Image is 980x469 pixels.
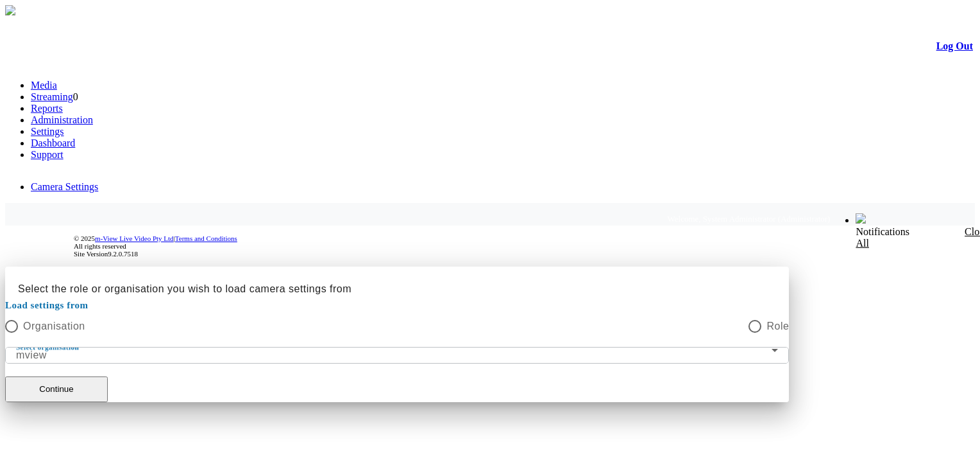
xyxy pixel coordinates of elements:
[13,227,65,265] img: DigiCert Secured Site Seal
[31,149,63,160] a: Support
[95,234,174,242] a: m-View Live Video Pty Ltd
[5,297,789,313] mat-label: Load settings from
[74,250,973,258] div: Site Version
[31,103,63,114] a: Reports
[31,80,57,91] a: Media
[31,91,73,102] a: Streaming
[74,234,973,258] div: © 2025 | All rights reserved
[31,181,98,192] a: Camera Settings
[73,91,78,102] span: 0
[5,267,789,297] h2: Select the role or organisation you wish to load camera settings from
[668,214,831,224] span: Welcome, System Administrator (Administrator)
[18,319,85,334] label: Organisation
[936,40,973,51] a: Log Out
[856,226,948,249] div: Notifications
[856,213,866,224] img: bell24.png
[16,350,47,360] span: mview
[5,5,15,15] img: arrow-3.png
[108,250,138,258] span: 9.2.0.7518
[761,319,789,334] label: Role
[5,318,789,334] mat-radio-group: Select an option
[31,114,93,125] a: Administration
[31,126,64,137] a: Settings
[5,376,108,402] button: Continue
[31,137,75,148] a: Dashboard
[175,234,237,242] a: Terms and Conditions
